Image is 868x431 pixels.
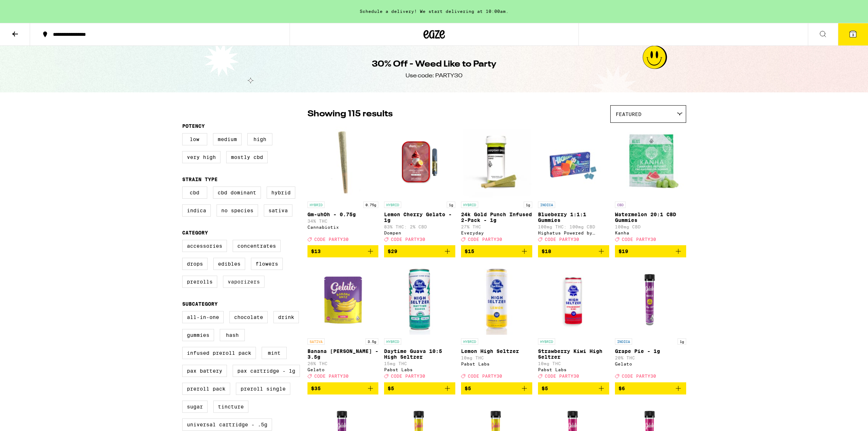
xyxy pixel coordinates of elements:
[182,258,208,270] label: Drops
[182,176,218,182] legend: Strain Type
[182,230,208,236] legend: Category
[307,219,379,223] p: 34% THC
[619,248,628,254] span: $19
[307,367,379,372] div: Gelato
[538,126,609,198] img: Highatus Powered by Cannabiotix - Blueberry 1:1:1 Gummies
[233,240,281,252] label: Concentrates
[461,382,532,394] button: Add to bag
[226,151,268,163] label: Mostly CBD
[182,401,208,413] label: Sugar
[4,5,52,11] span: Hi. Need any help?
[461,245,532,257] button: Add to bag
[615,263,686,335] img: Gelato - Grape Pie - 1g
[220,329,245,341] label: Hash
[838,23,868,45] button: 3
[538,202,555,208] p: INDICA
[182,240,227,252] label: Accessories
[182,187,207,199] label: CBD
[384,202,401,208] p: HYBRID
[213,133,242,145] label: Medium
[538,245,609,257] button: Add to bag
[307,263,379,335] img: Gelato - Banana Runtz - 3.5g
[615,212,686,223] p: Watermelon 20:1 CBD Gummies
[388,248,397,254] span: $29
[616,111,641,117] span: Featured
[311,386,321,391] span: $35
[223,276,265,288] label: Vaporizers
[182,276,217,288] label: Prerolls
[262,347,287,359] label: Mint
[384,263,455,335] img: Pabst Labs - Daytime Guava 10:5 High Seltzer
[468,374,502,379] span: CODE PARTY30
[311,248,321,254] span: $13
[307,245,379,257] button: Add to bag
[182,365,227,377] label: PAX Battery
[182,418,272,431] label: Universal Cartridge - .5g
[307,348,379,360] p: Banana [PERSON_NAME] - 3.5g
[384,224,455,229] p: 83% THC: 2% CBD
[182,133,207,145] label: Low
[365,338,378,345] p: 3.5g
[615,263,686,382] a: Open page for Grape Pie - 1g from Gelato
[619,386,625,391] span: $6
[538,338,555,345] p: HYBRID
[465,248,474,254] span: $15
[273,311,299,323] label: Drink
[217,204,258,217] label: No Species
[542,386,548,391] span: $5
[538,231,609,235] div: Highatus Powered by Cannabiotix
[545,237,579,242] span: CODE PARTY30
[314,237,349,242] span: CODE PARTY30
[615,231,686,235] div: Kanha
[213,258,245,270] label: Edibles
[384,338,401,345] p: HYBRID
[615,348,686,354] p: Grape Pie - 1g
[372,58,496,71] h1: 30% Off - Weed Like to Party
[538,263,609,335] img: Pabst Labs - Strawberry Kiwi High Seltzer
[538,348,609,360] p: Strawberry Kiwi High Seltzer
[307,263,379,382] a: Open page for Banana Runtz - 3.5g from Gelato
[468,237,502,242] span: CODE PARTY30
[233,365,300,377] label: PAX Cartridge - 1g
[236,383,290,395] label: Preroll Single
[384,382,455,394] button: Add to bag
[307,126,379,198] img: Cannabiotix - Gm-uhOh - 0.75g
[182,347,256,359] label: Infused Preroll Pack
[524,202,532,208] p: 1g
[384,348,455,360] p: Daytime Guava 10:5 High Seltzer
[538,367,609,372] div: Pabst Labs
[391,374,425,379] span: CODE PARTY30
[538,382,609,394] button: Add to bag
[615,202,626,208] p: CBD
[307,225,379,229] div: Cannabiotix
[615,382,686,394] button: Add to bag
[384,212,455,223] p: Lemon Cherry Gelato - 1g
[388,386,394,391] span: $5
[182,301,218,307] legend: Subcategory
[182,311,224,323] label: All-In-One
[307,361,379,366] p: 26% THC
[615,126,686,198] img: Kanha - Watermelon 20:1 CBD Gummies
[363,202,378,208] p: 0.75g
[307,108,393,120] p: Showing 115 results
[314,374,349,379] span: CODE PARTY30
[182,329,214,341] label: Gummies
[384,245,455,257] button: Add to bag
[615,245,686,257] button: Add to bag
[307,382,379,394] button: Add to bag
[307,212,379,217] p: Gm-uhOh - 0.75g
[461,355,532,360] p: 10mg THC
[182,151,220,163] label: Very High
[461,362,532,366] div: Pabst Labs
[678,338,686,345] p: 1g
[264,204,292,217] label: Sativa
[538,263,609,382] a: Open page for Strawberry Kiwi High Seltzer from Pabst Labs
[622,237,656,242] span: CODE PARTY30
[615,362,686,366] div: Gelato
[461,338,478,345] p: HYBRID
[615,126,686,245] a: Open page for Watermelon 20:1 CBD Gummies from Kanha
[461,126,532,245] a: Open page for 24k Gold Punch Infused 2-Pack - 1g from Everyday
[447,202,455,208] p: 1g
[461,212,532,223] p: 24k Gold Punch Infused 2-Pack - 1g
[229,311,268,323] label: Chocolate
